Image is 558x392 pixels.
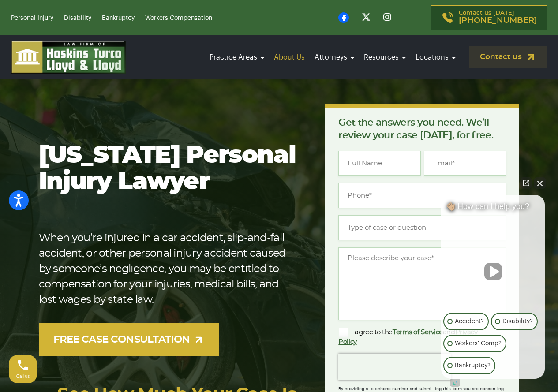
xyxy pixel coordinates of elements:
[455,338,502,349] p: Workers' Comp?
[11,15,53,21] a: Personal Injury
[338,327,492,347] label: I agree to the and
[39,323,219,356] a: FREE CASE CONSULTATION
[431,5,547,30] a: Contact us [DATE][PHONE_NUMBER]
[11,41,126,74] img: logo
[145,15,212,21] a: Workers Compensation
[361,45,408,70] a: Resources
[484,263,502,280] button: Unmute video
[102,15,135,21] a: Bankruptcy
[338,215,506,240] input: Type of case or question
[16,374,30,379] span: Call us
[393,329,443,336] a: Terms of Service
[338,183,506,208] input: Phone*
[450,379,460,387] a: Open intaker chat
[424,151,506,176] input: Email*
[312,45,357,70] a: Attorneys
[207,45,267,70] a: Practice Areas
[64,15,91,21] a: Disability
[502,316,533,327] p: Disability?
[520,177,532,189] a: Open direct chat
[469,46,547,68] a: Contact us
[193,334,204,345] img: arrow-up-right-light.svg
[39,142,297,195] h1: [US_STATE] Personal Injury Lawyer
[459,10,537,25] p: Contact us [DATE]
[441,202,545,216] div: 👋🏼 How can I help you?
[534,177,546,189] button: Close Intaker Chat Widget
[338,116,506,142] p: Get the answers you need. We’ll review your case [DATE], for free.
[455,360,491,371] p: Bankruptcy?
[413,45,458,70] a: Locations
[455,316,484,327] p: Accident?
[39,231,297,308] p: When you’re injured in a car accident, slip-and-fall accident, or other personal injury accident ...
[338,151,420,176] input: Full Name
[459,16,537,25] span: [PHONE_NUMBER]
[338,354,451,380] iframe: reCAPTCHA
[271,45,307,70] a: About Us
